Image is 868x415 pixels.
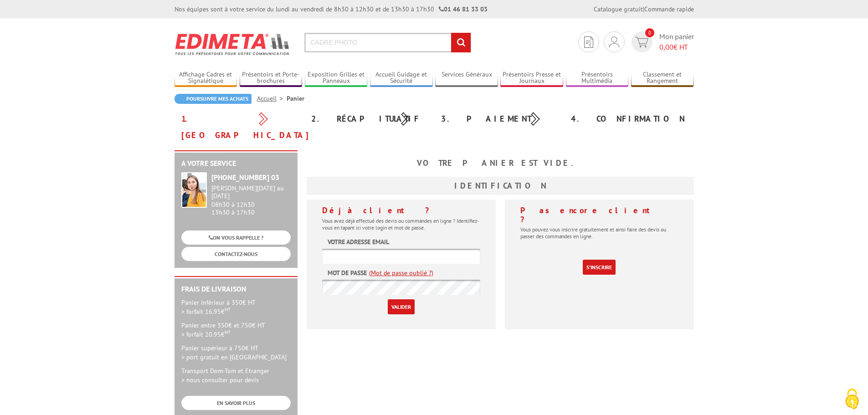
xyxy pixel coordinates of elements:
span: 0,00 [659,42,673,51]
p: Vous avez déjà effectué des devis ou commandes en ligne ? Identifiez-vous en tapant ici votre log... [322,217,480,231]
label: Votre adresse email [328,237,389,246]
span: 0 [645,28,654,37]
input: Rechercher un produit ou une référence... [304,33,471,52]
span: > nous consulter pour devis [181,376,259,384]
sup: HT [225,306,231,313]
p: Panier supérieur à 750€ HT [181,343,291,362]
strong: 01 46 81 33 03 [439,5,488,13]
label: Mot de passe [328,268,367,277]
div: 3. Paiement [434,111,564,127]
a: Affichage Cadres et Signalétique [175,71,237,86]
h4: Déjà client ? [322,206,480,215]
a: Commande rapide [644,5,694,13]
div: Nos équipes sont à votre service du lundi au vendredi de 8h30 à 12h30 et de 13h30 à 17h30 [175,5,488,14]
h4: Pas encore client ? [520,206,678,224]
div: 1. [GEOGRAPHIC_DATA] [175,111,304,143]
span: > forfait 16.95€ [181,307,231,316]
img: devis rapide [635,37,648,47]
li: Panier [287,94,304,103]
a: Catalogue gratuit [594,5,643,13]
span: > forfait 20.95€ [181,330,231,338]
input: Valider [388,299,415,314]
h2: A votre service [181,159,291,168]
a: Présentoirs Multimédia [566,71,629,86]
div: 4. Confirmation [564,111,694,127]
span: > port gratuit en [GEOGRAPHIC_DATA] [181,353,287,361]
p: Panier inférieur à 350€ HT [181,298,291,316]
div: 2. Récapitulatif [304,111,434,127]
input: rechercher [451,33,471,52]
a: Services Généraux [435,71,498,86]
a: CONTACTEZ-NOUS [181,247,291,261]
a: Poursuivre mes achats [175,94,252,104]
a: S'inscrire [583,260,616,275]
a: ON VOUS RAPPELLE ? [181,231,291,245]
img: Edimeta [175,27,291,61]
strong: [PHONE_NUMBER] 03 [211,173,279,182]
h3: Identification [307,177,694,195]
a: EN SAVOIR PLUS [181,396,291,410]
div: 08h30 à 12h30 13h30 à 17h30 [211,184,291,216]
div: [PERSON_NAME][DATE] au [DATE] [211,184,291,200]
a: (Mot de passe oublié ?) [369,268,433,277]
a: Présentoirs et Porte-brochures [240,71,303,86]
p: Vous pouvez vous inscrire gratuitement et ainsi faire des devis ou passer des commandes en ligne. [520,226,678,240]
a: Accueil [257,94,287,102]
span: Mon panier [659,31,694,52]
b: Votre panier est vide. [417,158,584,168]
a: Présentoirs Presse et Journaux [500,71,563,86]
p: Panier entre 350€ et 750€ HT [181,321,291,339]
a: Accueil Guidage et Sécurité [370,71,433,86]
h2: Frais de Livraison [181,285,291,293]
button: Cookies (fenêtre modale) [836,384,868,415]
sup: HT [225,329,231,335]
img: widget-service.jpg [181,172,207,208]
img: devis rapide [584,36,593,48]
a: Exposition Grilles et Panneaux [305,71,368,86]
p: Transport Dom-Tom et Etranger [181,366,291,384]
div: | [594,5,694,14]
img: devis rapide [609,36,619,47]
a: devis rapide 0 Mon panier 0,00€ HT [629,31,694,52]
span: € HT [659,42,694,52]
a: Classement et Rangement [631,71,694,86]
img: Cookies (fenêtre modale) [841,388,863,410]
